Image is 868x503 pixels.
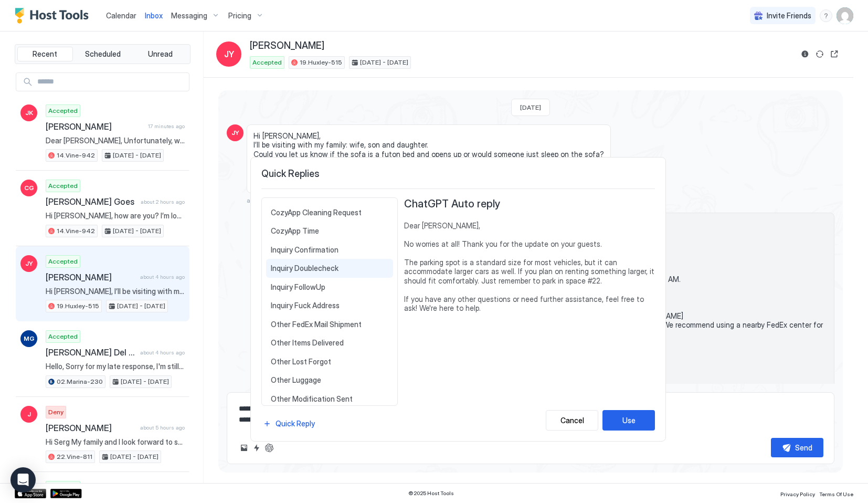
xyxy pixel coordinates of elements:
button: Use [602,410,655,431]
span: Other FedEx Mail Shipment [271,320,388,329]
span: Dear [PERSON_NAME], No worries at all! Thank you for the update on your guests. The parking spot ... [404,221,655,313]
span: Other Lost Forgot [271,357,388,366]
span: CozyApp Time [271,226,388,236]
span: Inquiry Confirmation [271,245,388,255]
span: Other Luggage [271,375,388,385]
span: Other Items Delivered [271,338,388,348]
span: Other Modification Sent [271,394,388,404]
span: Inquiry Fuck Address [271,301,388,310]
div: Cancel [560,415,584,426]
div: Open Intercom Messenger [10,467,36,492]
div: Quick Reply [276,418,315,429]
span: CozyApp Cleaning Request [271,208,388,217]
span: ChatGPT Auto reply [404,197,501,211]
button: Quick Reply [261,416,316,431]
button: Cancel [546,410,598,431]
div: Use [622,415,636,426]
span: Quick Replies [261,168,655,180]
span: Inquiry FollowUp [271,282,388,292]
span: Inquiry Doublecheck [271,264,388,273]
